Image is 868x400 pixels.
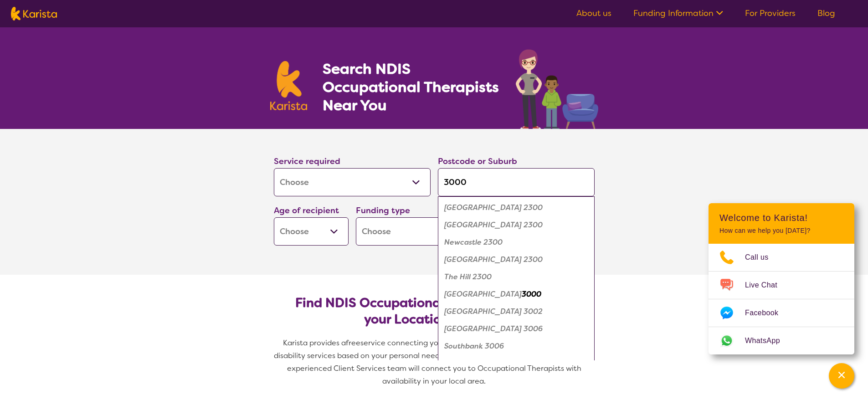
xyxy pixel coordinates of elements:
ul: Choose channel [709,244,854,354]
em: Docklands 3008 [444,359,503,368]
em: [GEOGRAPHIC_DATA] 3002 [444,307,543,316]
span: WhatsApp [745,334,791,348]
h2: Find NDIS Occupational Therapists based on your Location & Needs [281,295,587,328]
em: 3000 [522,289,541,299]
em: [GEOGRAPHIC_DATA] [444,289,522,299]
em: The Hill 2300 [444,272,492,282]
em: Newcastle 2300 [444,237,503,247]
div: Channel Menu [709,203,854,354]
span: Live Chat [745,278,788,292]
div: The Hill 2300 [442,268,590,286]
em: [GEOGRAPHIC_DATA] 2300 [444,203,543,212]
input: Type [438,168,595,196]
em: Southbank 3006 [444,341,504,351]
label: Funding type [356,205,410,216]
h2: Welcome to Karista! [719,212,843,223]
a: Funding Information [633,8,723,19]
div: Cooks Hill 2300 [442,216,590,234]
div: Docklands 3008 [442,355,590,372]
img: Karista logo [270,61,308,110]
em: [GEOGRAPHIC_DATA] 2300 [444,255,543,264]
em: [GEOGRAPHIC_DATA] 2300 [444,220,543,230]
div: Bar Beach 2300 [442,199,590,216]
div: East Melbourne 3002 [442,303,590,320]
div: Newcastle 2300 [442,234,590,251]
div: Melbourne 3000 [442,286,590,303]
div: Newcastle East 2300 [442,251,590,268]
a: For Providers [745,8,796,19]
label: Service required [274,156,340,167]
button: Channel Menu [829,363,854,389]
img: Karista logo [11,7,57,21]
h1: Search NDIS Occupational Therapists Near You [323,60,500,114]
span: Call us [745,251,780,264]
div: Southbank 3006 [442,338,590,355]
span: service connecting you with Occupational Therapists and other disability services based on your p... [274,338,596,386]
span: free [346,338,360,348]
em: [GEOGRAPHIC_DATA] 3006 [444,324,543,333]
a: About us [576,8,611,19]
a: Blog [817,8,835,19]
p: How can we help you [DATE]? [719,227,843,235]
label: Postcode or Suburb [438,156,517,167]
label: Age of recipient [274,205,339,216]
img: occupational-therapy [516,49,598,129]
span: Karista provides a [283,338,346,348]
span: Facebook [745,306,789,320]
a: Web link opens in a new tab. [709,327,854,354]
div: South Wharf 3006 [442,320,590,338]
